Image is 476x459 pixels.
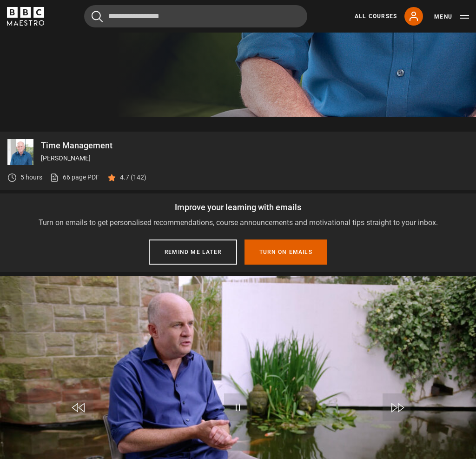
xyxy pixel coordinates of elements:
p: Turn on emails to get personalised recommendations, course announcements and motivational tips st... [7,217,469,228]
p: 4.7 (142) [120,173,146,182]
button: Submit the search query [92,11,103,22]
a: All Courses [355,12,397,20]
p: 5 hours [20,173,42,182]
p: [PERSON_NAME] [41,153,469,163]
input: Search [84,5,307,27]
p: Time Management [41,141,469,150]
button: Remind me later [149,239,237,265]
svg: BBC Maestro [7,7,44,26]
button: Turn on emails [245,239,327,265]
button: Toggle navigation [434,12,469,21]
p: Improve your learning with emails [7,201,469,213]
a: 66 page PDF [50,173,99,182]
